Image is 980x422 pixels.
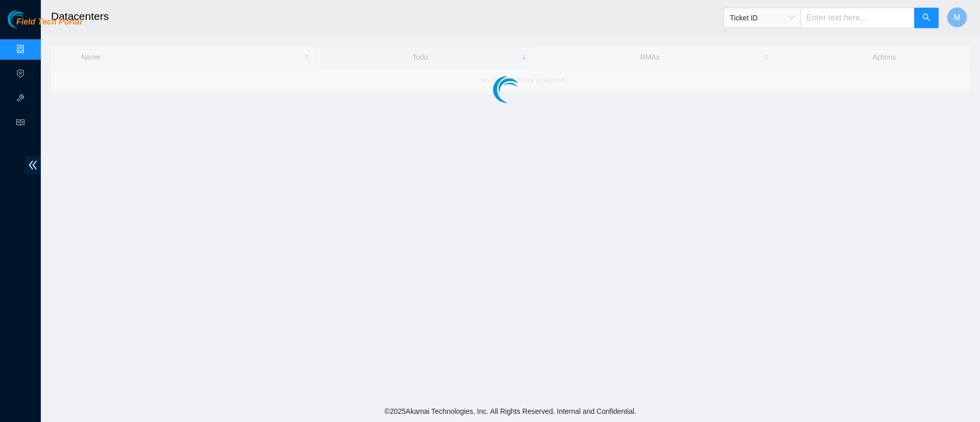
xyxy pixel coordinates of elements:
button: M [947,7,967,28]
span: search [922,13,930,23]
span: Ticket ID [730,10,794,26]
button: search [914,8,939,28]
input: Enter text here... [800,8,915,28]
span: Field Tech Portal [16,17,82,27]
footer: © 2025 Akamai Technologies, Inc. All Rights Reserved. Internal and Confidential. [41,401,980,422]
img: Akamai Technologies [8,10,52,28]
a: Akamai TechnologiesField Tech Portal [8,18,82,32]
span: read [16,114,24,134]
span: double-left [25,156,41,175]
span: M [953,11,960,24]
